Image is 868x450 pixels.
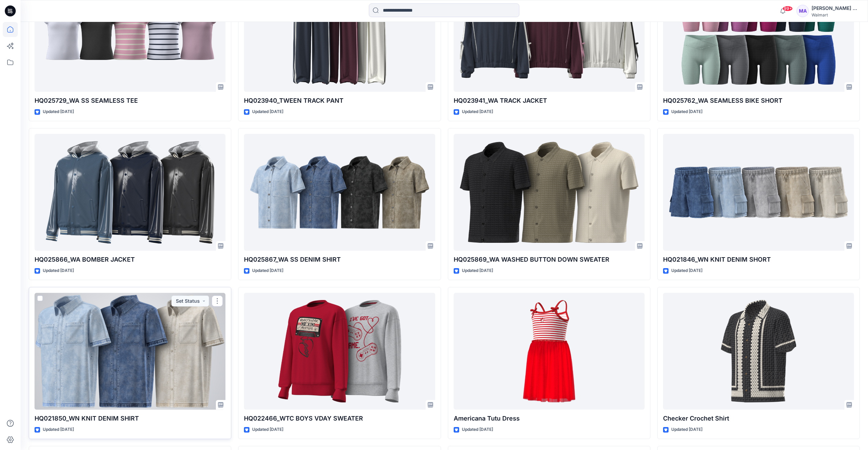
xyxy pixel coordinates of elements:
p: Americana Tutu Dress [454,414,645,423]
p: HQ025729_WA SS SEAMLESS TEE [35,96,225,105]
p: Updated [DATE] [671,267,702,274]
p: Updated [DATE] [462,267,493,274]
a: HQ025869_WA WASHED BUTTON DOWN SWEATER [454,134,645,251]
p: Updated [DATE] [671,108,702,115]
p: HQ023941_WA TRACK JACKET [454,96,645,105]
a: HQ025866_WA BOMBER JACKET [35,134,225,251]
p: HQ022466_WTC BOYS VDAY SWEATER [244,414,435,423]
p: Updated [DATE] [43,108,74,115]
p: HQ025866_WA BOMBER JACKET [35,255,225,264]
p: HQ025869_WA WASHED BUTTON DOWN SWEATER [454,255,645,264]
p: Updated [DATE] [252,267,283,274]
a: HQ021850_WN KNIT DENIM SHIRT [35,293,225,410]
span: 99+ [782,6,793,11]
p: Updated [DATE] [252,108,283,115]
p: Updated [DATE] [43,426,74,433]
p: HQ025867_WA SS DENIM SHIRT [244,255,435,264]
a: Americana Tutu Dress [454,293,645,410]
p: HQ025762_WA SEAMLESS BIKE SHORT [663,96,854,105]
p: HQ023940_TWEEN TRACK PANT [244,96,435,105]
p: Updated [DATE] [462,426,493,433]
div: Walmart [812,12,859,17]
p: Updated [DATE] [671,426,702,433]
p: Updated [DATE] [462,108,493,115]
p: Checker Crochet Shirt [663,414,854,423]
p: HQ021850_WN KNIT DENIM SHIRT [35,414,225,423]
a: HQ022466_WTC BOYS VDAY SWEATER [244,293,435,410]
div: MA [796,5,809,17]
a: HQ021846_WN KNIT DENIM SHORT [663,134,854,251]
p: HQ021846_WN KNIT DENIM SHORT [663,255,854,264]
a: Checker Crochet Shirt [663,293,854,410]
a: HQ025867_WA SS DENIM SHIRT [244,134,435,251]
div: [PERSON_NAME] Au-[PERSON_NAME] [812,4,859,12]
p: Updated [DATE] [43,267,74,274]
p: Updated [DATE] [252,426,283,433]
